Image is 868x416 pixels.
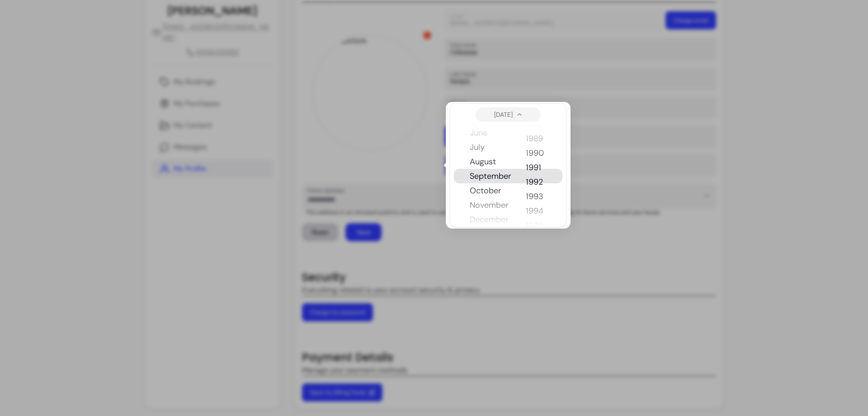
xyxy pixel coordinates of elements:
[470,125,511,140] button: June
[526,218,547,233] button: 1995
[494,110,513,119] span: [DATE]
[470,198,511,212] button: November
[476,107,541,122] button: switch to year and month view
[470,212,511,227] button: December
[526,146,547,160] button: 1990
[526,175,547,189] button: 1992
[526,131,547,146] button: 1989
[526,204,547,218] button: 1994
[470,183,511,198] button: October
[526,160,547,175] button: 1991
[470,169,511,183] button: September
[470,154,511,169] button: August
[470,140,511,154] button: July
[526,189,547,204] button: 1993
[450,104,566,227] div: September 2025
